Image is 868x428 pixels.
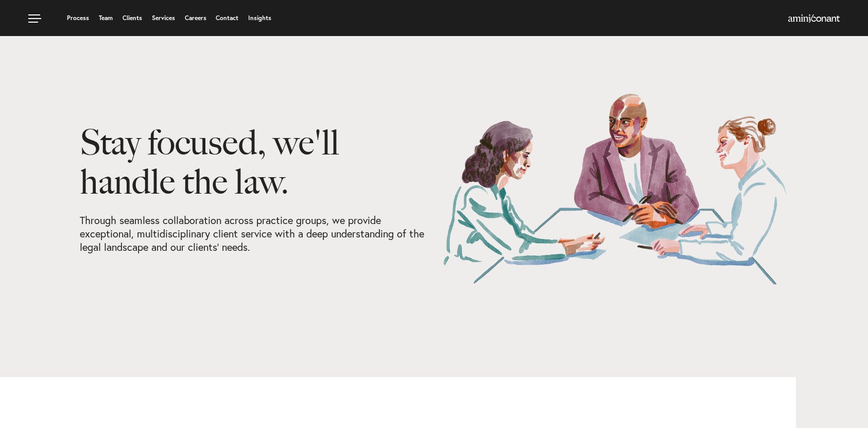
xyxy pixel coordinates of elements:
[788,14,840,23] img: Amini & Conant
[216,15,238,21] a: Contact
[80,123,426,214] h1: Stay focused, we'll handle the law.
[123,15,142,21] a: Clients
[152,15,175,21] a: Services
[248,15,271,21] a: Insights
[442,93,788,284] img: Our Services
[80,214,426,254] p: Through seamless collaboration across practice groups, we provide exceptional, multidisciplinary ...
[99,15,113,21] a: Team
[788,15,840,23] a: Home
[185,15,206,21] a: Careers
[67,15,89,21] a: Process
